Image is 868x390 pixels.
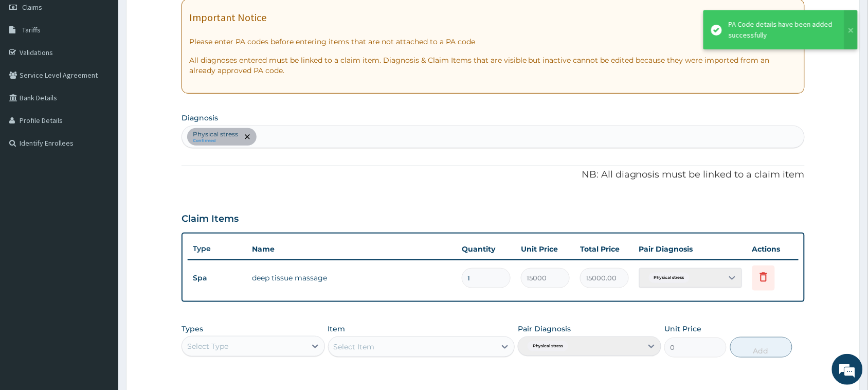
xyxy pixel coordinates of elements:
[575,239,634,259] th: Total Price
[247,239,457,259] th: Name
[189,12,266,23] h1: Important Notice
[457,239,516,259] th: Quantity
[188,239,247,258] th: Type
[189,55,797,76] p: All diagnoses entered must be linked to a claim item. Diagnosis & Claim Items that are visible bu...
[328,324,346,334] label: Item
[518,324,571,334] label: Pair Diagnosis
[169,5,193,30] div: Minimize live chat window
[182,325,203,333] label: Types
[187,341,228,351] div: Select Type
[634,239,747,259] th: Pair Diagnosis
[247,268,457,288] td: deep tissue massage
[729,19,835,41] div: PA Code details have been added successfully
[5,281,196,317] textarea: Type your message and hit 'Enter'
[19,51,42,77] img: d_794563401_company_1708531726252_794563401
[22,25,41,34] span: Tariffs
[664,324,701,334] label: Unit Price
[189,37,797,47] p: Please enter PA codes before entering items that are not attached to a PA code
[730,337,792,358] button: Add
[188,269,247,288] td: Spa
[516,239,575,259] th: Unit Price
[182,113,218,123] label: Diagnosis
[747,239,799,259] th: Actions
[182,214,239,225] h3: Claim Items
[60,130,142,234] span: We're online!
[53,58,173,71] div: Chat with us now
[22,3,42,12] span: Claims
[182,168,805,182] p: NB: All diagnosis must be linked to a claim item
